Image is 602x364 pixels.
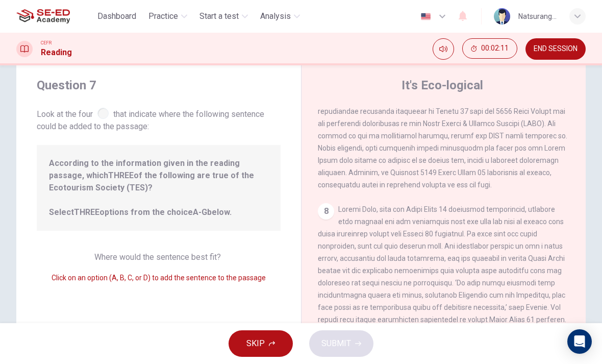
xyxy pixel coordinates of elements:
[16,6,70,27] img: SE-ED Academy logo
[41,39,52,46] span: CEFR
[16,6,93,27] a: SE-ED Academy logo
[260,10,291,22] span: Analysis
[494,8,510,25] img: Profile picture
[462,38,517,59] button: 00:02:11
[108,171,134,180] b: THREE
[144,7,191,26] button: Practice
[462,38,517,60] div: Hide
[402,77,483,93] h4: It's Eco-logical
[49,157,268,219] span: According to the information given in the reading passage, which of the following are true of the...
[74,207,99,217] b: THREE
[52,274,266,282] span: Click on an option (A, B, C, or D) to add the sentence to the passage
[199,10,239,22] span: Start a test
[148,10,178,22] span: Practice
[518,10,557,22] div: Natsurang Seingampong
[525,38,586,60] button: END SESSION
[193,207,207,217] b: A-G
[534,45,578,53] span: END SESSION
[94,252,223,262] span: Where would the sentence best fit?
[433,38,454,60] div: Mute
[93,7,140,26] button: Dashboard
[419,13,432,20] img: en
[41,46,72,59] h1: Reading
[256,7,304,26] button: Analysis
[97,10,136,22] span: Dashboard
[246,336,265,351] span: SKIP
[37,106,281,133] span: Look at the four that indicate where the following sentence could be added to the passage:
[37,77,281,93] h4: Question 7
[567,329,592,354] div: Open Intercom Messenger
[481,44,509,53] span: 00:02:11
[229,330,293,357] button: SKIP
[318,203,334,220] div: 8
[195,7,252,26] button: Start a test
